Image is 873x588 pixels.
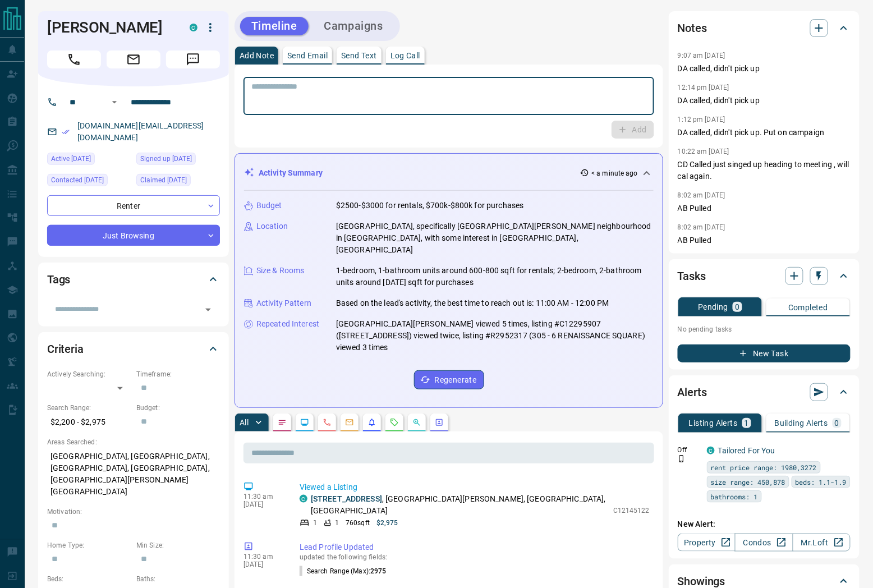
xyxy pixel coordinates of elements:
[341,52,377,59] p: Send Text
[47,437,220,447] p: Areas Searched:
[300,541,650,553] p: Lead Profile Updated
[745,419,749,427] p: 1
[678,267,706,285] h2: Tasks
[678,203,851,214] p: AB Pulled
[243,561,283,568] p: [DATE]
[136,369,220,379] p: Timeframe:
[190,24,197,31] div: condos.ca
[678,116,725,123] p: 1:12 pm [DATE]
[47,50,101,68] span: Call
[136,403,220,413] p: Budget:
[243,500,283,508] p: [DATE]
[735,303,739,311] p: 0
[689,419,738,427] p: Listing Alerts
[300,553,650,561] p: updated the following fields:
[51,153,91,164] span: Active [DATE]
[278,418,287,427] svg: Notes
[678,19,707,37] h2: Notes
[678,95,851,107] p: DA called, didn't pick up
[613,506,650,516] p: C12145122
[678,15,851,42] div: Notes
[256,200,282,212] p: Budget
[711,476,785,488] span: size range: 450,878
[47,369,131,379] p: Actively Searching:
[47,174,131,190] div: Tue Sep 30 2025
[435,418,444,427] svg: Agent Actions
[136,174,220,190] div: Mon Feb 10 2025
[240,419,249,426] p: All
[47,403,131,413] p: Search Range:
[62,128,70,136] svg: Email Verified
[678,263,851,290] div: Tasks
[370,567,386,575] span: 2975
[256,318,319,330] p: Repeated Interest
[678,159,851,182] p: CD Called just singed up heading to meeting , will cal again.
[698,303,728,311] p: Pending
[678,379,851,406] div: Alerts
[414,370,484,389] button: Regenerate
[678,344,851,362] button: New Task
[313,17,394,35] button: Campaigns
[244,163,654,183] div: Activity Summary< a minute ago
[678,84,729,91] p: 12:14 pm [DATE]
[678,235,851,246] p: AB Pulled
[796,476,847,488] span: beds: 1.1-1.9
[287,52,328,59] p: Send Email
[376,518,398,528] p: $2,975
[678,223,725,231] p: 8:02 am [DATE]
[336,220,654,256] p: [GEOGRAPHIC_DATA], specifically [GEOGRAPHIC_DATA][PERSON_NAME] neighbourhood in [GEOGRAPHIC_DATA]...
[711,462,817,473] span: rent price range: 1980,3272
[390,418,399,427] svg: Requests
[300,481,650,493] p: Viewed a Listing
[256,265,305,277] p: Size & Rooms
[300,495,307,503] div: condos.ca
[678,534,736,552] a: Property
[240,52,274,59] p: Add Note
[140,174,187,186] span: Claimed [DATE]
[47,153,131,168] div: Fri Oct 10 2025
[47,195,220,216] div: Renter
[678,445,700,455] p: Off
[300,418,309,427] svg: Lead Browsing Activity
[345,418,354,427] svg: Emails
[678,383,707,401] h2: Alerts
[735,534,793,552] a: Condos
[136,153,220,168] div: Sat Feb 08 2025
[243,493,283,500] p: 11:30 am
[313,518,317,528] p: 1
[678,52,725,59] p: 9:07 am [DATE]
[311,493,608,517] p: , [GEOGRAPHIC_DATA][PERSON_NAME], [GEOGRAPHIC_DATA], [GEOGRAPHIC_DATA]
[47,447,220,501] p: [GEOGRAPHIC_DATA], [GEOGRAPHIC_DATA], [GEOGRAPHIC_DATA], [GEOGRAPHIC_DATA], [GEOGRAPHIC_DATA][PER...
[835,419,839,427] p: 0
[336,297,609,309] p: Based on the lead's activity, the best time to reach out is: 11:00 AM - 12:00 PM
[323,418,332,427] svg: Calls
[678,191,725,199] p: 8:02 am [DATE]
[47,540,131,550] p: Home Type:
[136,540,220,550] p: Min Size:
[47,225,220,246] div: Just Browsing
[51,174,104,186] span: Contacted [DATE]
[793,534,851,552] a: Mr.Loft
[336,200,524,212] p: $2500-$3000 for rentals, $700k-$800k for purchases
[775,419,828,427] p: Building Alerts
[300,566,387,576] p: Search Range (Max) :
[243,553,283,561] p: 11:30 am
[108,95,121,109] button: Open
[335,518,339,528] p: 1
[367,418,376,427] svg: Listing Alerts
[711,491,758,502] span: bathrooms: 1
[256,220,288,232] p: Location
[166,50,220,68] span: Message
[107,50,160,68] span: Email
[259,167,323,179] p: Activity Summary
[47,19,173,36] h1: [PERSON_NAME]
[47,270,70,288] h2: Tags
[47,340,84,358] h2: Criteria
[77,121,204,142] a: [DOMAIN_NAME][EMAIL_ADDRESS][DOMAIN_NAME]
[412,418,421,427] svg: Opportunities
[678,455,686,463] svg: Push Notification Only
[336,265,654,288] p: 1-bedroom, 1-bathroom units around 600-800 sqft for rentals; 2-bedroom, 2-bathroom units around [...
[47,574,131,584] p: Beds:
[718,446,775,455] a: Tailored For You
[47,336,220,362] div: Criteria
